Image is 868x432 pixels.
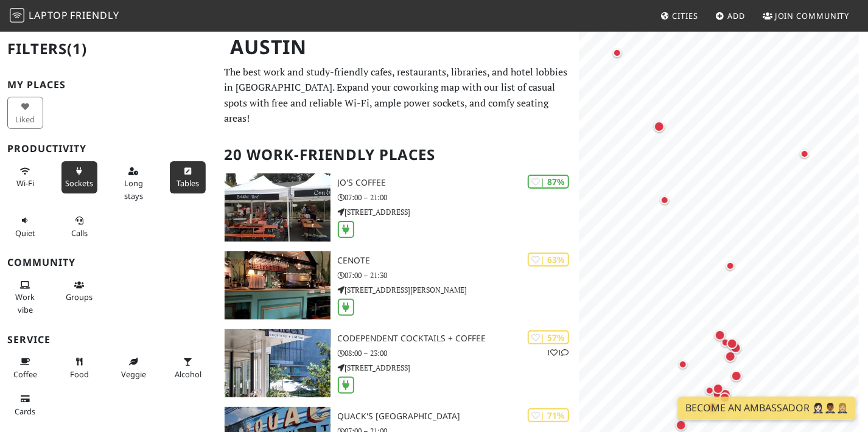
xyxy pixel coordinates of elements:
[338,178,579,188] h3: Jo's Coffee
[338,347,579,359] p: 08:00 – 23:00
[528,175,569,189] div: | 87%
[547,347,569,358] p: 1 1
[7,389,43,421] button: Cards
[7,161,43,193] button: Wi-Fi
[221,30,576,64] h1: Austin
[225,136,572,173] h2: 20 Work-Friendly Places
[61,352,97,384] button: Food
[528,253,569,267] div: | 63%
[7,257,210,268] h3: Community
[124,178,143,201] span: Long stays
[775,10,850,21] span: Join Community
[7,334,210,346] h3: Service
[15,228,35,239] span: Quiet
[225,173,331,242] img: Jo's Coffee
[800,150,825,174] div: Map marker
[338,206,579,218] p: [STREET_ADDRESS]
[728,10,746,21] span: Add
[338,256,579,266] h3: Cenote
[7,211,43,243] button: Quiet
[656,5,703,27] a: Cities
[338,362,579,374] p: [STREET_ADDRESS]
[225,64,572,127] p: The best work and study-friendly cafes, restaurants, libraries, and hotel lobbies in [GEOGRAPHIC_...
[715,330,739,354] div: Map marker
[338,284,579,296] p: [STREET_ADDRESS][PERSON_NAME]
[217,251,579,319] a: Cenote | 63% Cenote 07:00 – 21:30 [STREET_ADDRESS][PERSON_NAME]
[61,275,97,307] button: Groups
[61,161,97,193] button: Sockets
[61,211,97,243] button: Calls
[16,178,34,189] span: Stable Wi-Fi
[170,352,206,384] button: Alcohol
[177,178,199,189] span: Work-friendly tables
[116,352,152,384] button: Veggie
[70,9,119,22] span: Friendly
[613,49,637,73] div: Map marker
[7,30,210,68] h2: Filters
[65,178,93,189] span: Power sockets
[338,333,579,344] h3: Codependent Cocktails + Coffee
[7,352,43,384] button: Coffee
[121,369,146,380] span: Veggie
[338,192,579,203] p: 07:00 – 21:00
[175,369,201,380] span: Alcohol
[15,291,35,315] span: People working
[711,5,751,27] a: Add
[66,291,93,302] span: Group tables
[660,196,685,220] div: Map marker
[10,8,24,23] img: LaptopFriendly
[71,228,88,239] span: Video/audio calls
[225,251,331,319] img: Cenote
[7,143,210,155] h3: Productivity
[528,330,569,344] div: | 57%
[727,338,751,363] div: Map marker
[15,406,35,417] span: Credit cards
[7,79,210,91] h3: My Places
[673,10,698,21] span: Cities
[170,161,206,193] button: Tables
[217,329,579,397] a: Codependent Cocktails + Coffee | 57% 11 Codependent Cocktails + Coffee 08:00 – 23:00 [STREET_ADDR...
[70,369,89,380] span: Food
[116,161,152,206] button: Long stays
[13,369,37,380] span: Coffee
[67,38,87,58] span: (1)
[10,5,119,27] a: LaptopFriendly LaptopFriendly
[726,262,751,286] div: Map marker
[528,408,569,422] div: | 71%
[7,275,43,319] button: Work vibe
[338,411,579,422] h3: Quack's [GEOGRAPHIC_DATA]
[654,121,678,145] div: Map marker
[217,173,579,242] a: Jo's Coffee | 87% Jo's Coffee 07:00 – 21:00 [STREET_ADDRESS]
[225,329,331,397] img: Codependent Cocktails + Coffee
[758,5,855,27] a: Join Community
[338,270,579,281] p: 07:00 – 21:30
[29,9,68,22] span: Laptop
